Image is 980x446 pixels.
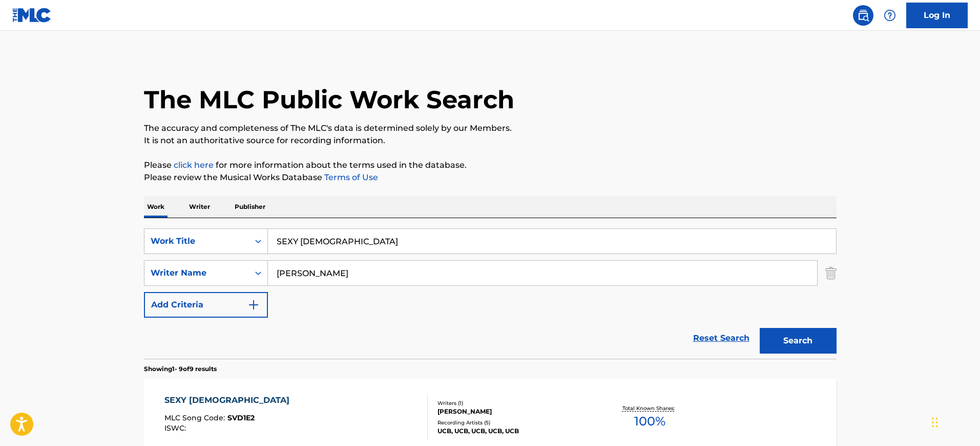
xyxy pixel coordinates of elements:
p: Total Known Shares: [622,404,677,412]
form: Search Form [144,228,837,359]
span: ISWC : [164,423,189,433]
button: Add Criteria [144,292,268,318]
button: Search [760,328,837,354]
div: Writers ( 1 ) [437,399,592,407]
span: SVD1E2 [227,413,255,422]
p: Please review the Musical Works Database [144,171,837,184]
div: Work Title [151,235,243,247]
a: Log In [906,3,968,28]
img: help [884,9,896,22]
h1: The MLC Public Work Search [144,84,514,115]
img: search [857,9,869,22]
p: Please for more information about the terms used in the database. [144,159,837,171]
div: [PERSON_NAME] [437,407,592,416]
p: Publisher [232,196,268,218]
div: Writer Name [151,267,243,279]
p: Writer [186,196,213,218]
img: MLC Logo [12,8,52,23]
a: Reset Search [688,327,755,350]
iframe: Resource Center [951,290,980,373]
div: SEXY [DEMOGRAPHIC_DATA] [164,394,295,406]
p: Work [144,196,168,218]
iframe: Chat Widget [929,397,980,446]
p: The accuracy and completeness of The MLC's data is determined solely by our Members. [144,122,837,134]
div: Drag [932,407,938,438]
a: Public Search [853,5,873,26]
p: It is not an authoritative source for recording information. [144,134,837,147]
span: 100 % [634,412,665,431]
p: Showing 1 - 9 of 9 results [144,364,217,374]
span: MLC Song Code : [164,413,227,422]
a: Terms of Use [322,172,378,182]
div: Recording Artists ( 5 ) [437,419,592,426]
div: Help [880,5,900,26]
div: UCB, UCB, UCB, UCB, UCB [437,426,592,436]
img: 9d2ae6d4665cec9f34b9.svg [247,299,260,311]
img: Delete Criterion [825,260,837,286]
a: click here [174,160,214,170]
